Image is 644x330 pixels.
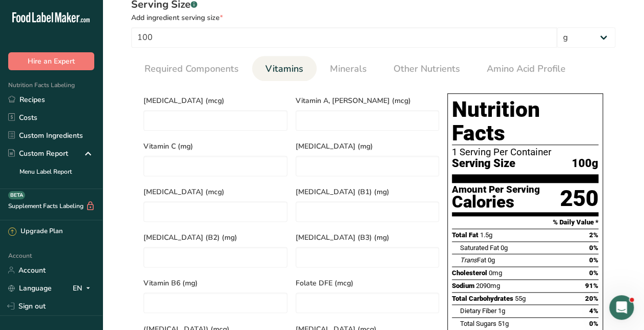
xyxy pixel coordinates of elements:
[476,282,500,290] span: 2090mg
[296,232,440,243] span: [MEDICAL_DATA] (B3) (mg)
[572,157,598,170] span: 100g
[296,141,440,152] span: [MEDICAL_DATA] (mg)
[8,191,25,199] div: BETA
[460,307,496,315] span: Dietary Fiber
[460,256,486,264] span: Fat
[498,307,505,315] span: 1g
[330,62,367,76] span: Minerals
[489,269,502,277] span: 0mg
[296,95,440,106] span: Vitamin A, [PERSON_NAME] (mcg)
[585,282,598,290] span: 91%
[143,232,287,243] span: [MEDICAL_DATA] (B2) (mg)
[452,98,598,145] h1: Nutrition Facts
[265,62,303,76] span: Vitamins
[143,278,287,288] span: Vitamin B6 (mg)
[452,231,479,239] span: Total Fat
[460,244,499,252] span: Saturated Fat
[143,95,287,106] span: [MEDICAL_DATA] (mcg)
[452,216,598,229] section: % Daily Value *
[452,185,540,195] div: Amount Per Serving
[143,187,287,197] span: [MEDICAL_DATA] (mcg)
[296,278,440,288] span: Folate DFE (mcg)
[131,12,615,23] div: Add ingredient serving size
[487,62,566,76] span: Amino Acid Profile
[515,295,526,302] span: 55g
[452,295,513,302] span: Total Carbohydrates
[131,27,557,48] input: Type your serving size here
[8,279,52,297] a: Language
[460,320,496,327] span: Total Sugars
[393,62,460,76] span: Other Nutrients
[585,295,598,302] span: 20%
[143,141,287,152] span: Vitamin C (mg)
[73,282,94,294] div: EN
[498,320,509,327] span: 51g
[8,52,94,70] button: Hire an Expert
[609,295,634,320] iframe: Intercom live chat
[452,147,598,157] div: 1 Serving Per Container
[589,269,598,277] span: 0%
[589,307,598,315] span: 4%
[589,244,598,252] span: 0%
[144,62,239,76] span: Required Components
[452,157,515,170] span: Serving Size
[452,282,474,290] span: Sodium
[460,256,477,264] i: Trans
[452,195,540,210] div: Calories
[480,231,492,239] span: 1.5g
[589,320,598,327] span: 0%
[8,226,63,237] div: Upgrade Plan
[488,256,495,264] span: 0g
[560,185,598,212] div: 250
[501,244,508,252] span: 0g
[589,256,598,264] span: 0%
[296,187,440,197] span: [MEDICAL_DATA] (B1) (mg)
[589,231,598,239] span: 2%
[452,269,487,277] span: Cholesterol
[8,148,68,159] div: Custom Report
